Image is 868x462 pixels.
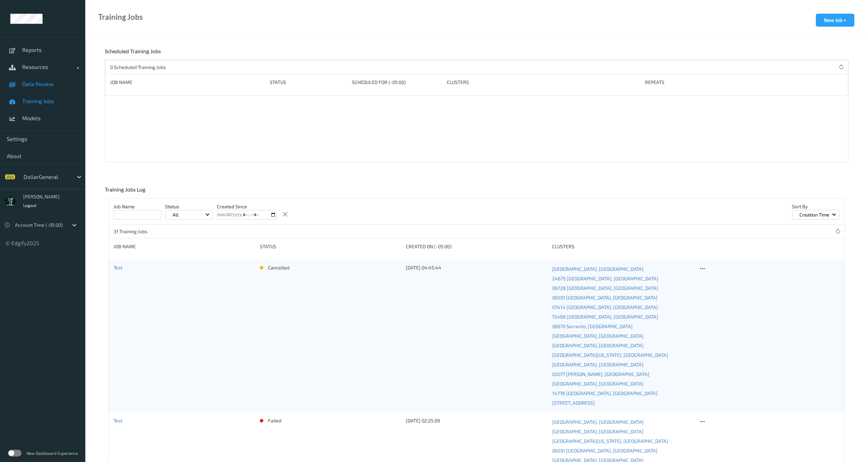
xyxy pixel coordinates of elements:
[552,283,693,293] a: 06728 [GEOGRAPHIC_DATA], [GEOGRAPHIC_DATA]
[552,360,693,369] a: [GEOGRAPHIC_DATA], [GEOGRAPHIC_DATA]
[105,48,163,60] div: Scheduled Training Jobs
[552,312,693,322] a: 15486 [GEOGRAPHIC_DATA], [GEOGRAPHIC_DATA]
[552,331,693,341] a: [GEOGRAPHIC_DATA], [GEOGRAPHIC_DATA]
[110,64,166,71] p: 0 Scheduled Training Jobs
[260,243,401,250] div: status
[352,79,442,86] div: Scheduled for (-05:00)
[552,243,693,250] div: clusters
[552,303,693,312] a: 07414 [GEOGRAPHIC_DATA], [GEOGRAPHIC_DATA]
[170,211,181,218] p: All
[110,79,265,86] div: Job Name
[406,264,547,271] div: [DATE] 04:45:44
[552,379,693,389] a: [GEOGRAPHIC_DATA], [GEOGRAPHIC_DATA]
[645,79,709,86] div: Repeats
[552,427,693,436] a: [GEOGRAPHIC_DATA], [GEOGRAPHIC_DATA]
[406,243,547,250] div: Created On (-05:00)
[552,436,693,446] a: [GEOGRAPHIC_DATA][US_STATE], [GEOGRAPHIC_DATA]
[105,186,147,198] div: Training Jobs Log
[447,79,640,86] div: Clusters
[816,14,854,27] button: New Job +
[552,341,693,350] a: [GEOGRAPHIC_DATA], [GEOGRAPHIC_DATA]
[552,293,693,303] a: 06591 [GEOGRAPHIC_DATA], [GEOGRAPHIC_DATA]
[552,274,693,283] a: 24675 [GEOGRAPHIC_DATA], [GEOGRAPHIC_DATA]
[552,446,693,456] a: 06591 [GEOGRAPHIC_DATA], [GEOGRAPHIC_DATA]
[268,264,290,271] p: cancelled
[165,203,213,210] p: Status
[552,322,693,331] a: 06670 Sorrento, [GEOGRAPHIC_DATA]
[114,418,122,423] a: Test
[270,79,347,86] div: Status
[552,369,693,379] a: 02077 [PERSON_NAME], [GEOGRAPHIC_DATA]
[552,389,693,398] a: 14778 [GEOGRAPHIC_DATA], [GEOGRAPHIC_DATA]
[114,243,255,250] div: Job Name
[792,203,840,210] p: Sort by
[217,203,277,210] p: Created Since
[268,417,281,424] p: failed
[406,417,547,424] div: [DATE] 02:25:09
[552,398,693,408] a: [STREET_ADDRESS]
[114,228,165,235] p: 31 Training Jobs
[114,265,122,270] a: Test
[552,350,693,360] a: [GEOGRAPHIC_DATA][US_STATE], [GEOGRAPHIC_DATA]
[552,264,693,274] a: [GEOGRAPHIC_DATA], [GEOGRAPHIC_DATA]
[98,14,143,20] div: Training Jobs
[797,211,832,218] p: Creation Time
[552,417,693,427] a: [GEOGRAPHIC_DATA], [GEOGRAPHIC_DATA]
[114,203,161,210] p: Job Name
